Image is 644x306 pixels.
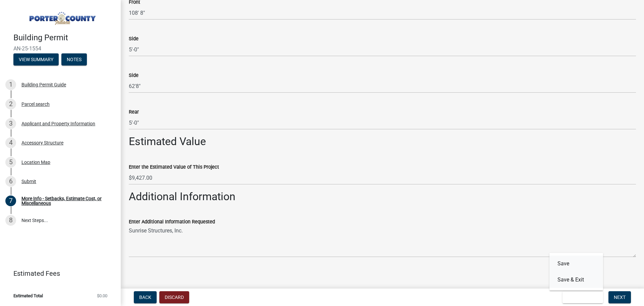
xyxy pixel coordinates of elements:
[129,220,215,224] label: Enter Additional Information Requested
[5,157,16,168] div: 5
[5,99,16,110] div: 2
[13,294,43,298] span: Estimated Total
[61,53,87,65] button: Notes
[568,295,594,300] span: Save & Exit
[139,295,151,300] span: Back
[5,267,110,280] a: Estimated Fees
[21,82,66,87] div: Building Permit Guide
[13,53,59,65] button: View Summary
[549,256,603,272] button: Save
[5,137,16,148] div: 4
[129,190,636,203] h2: Additional Information
[21,160,50,165] div: Location Map
[5,79,16,90] div: 1
[5,118,16,129] div: 3
[129,135,636,148] h2: Estimated Value
[562,291,603,303] button: Save & Exit
[5,195,16,206] div: 7
[13,7,110,26] img: Porter County, Indiana
[21,196,110,206] div: More Info - Setbacks, Estimate Cost, or Miscellaneous
[549,253,603,291] div: Save & Exit
[21,179,36,184] div: Submit
[21,140,63,145] div: Accessory Structure
[21,102,50,106] div: Parcel search
[129,73,139,78] label: Side
[159,291,189,303] button: Discard
[549,272,603,288] button: Save & Exit
[608,291,631,303] button: Next
[13,57,59,62] wm-modal-confirm: Summary
[129,110,139,115] label: Rear
[13,33,115,43] h4: Building Permit
[5,176,16,187] div: 6
[97,294,107,298] span: $0.00
[134,291,157,303] button: Back
[13,45,107,52] span: AN-25-1554
[129,37,139,41] label: Side
[129,165,219,170] label: Enter the Estimated Value of This Project
[61,57,87,62] wm-modal-confirm: Notes
[614,295,626,300] span: Next
[5,215,16,226] div: 8
[21,121,95,126] div: Applicant and Property Information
